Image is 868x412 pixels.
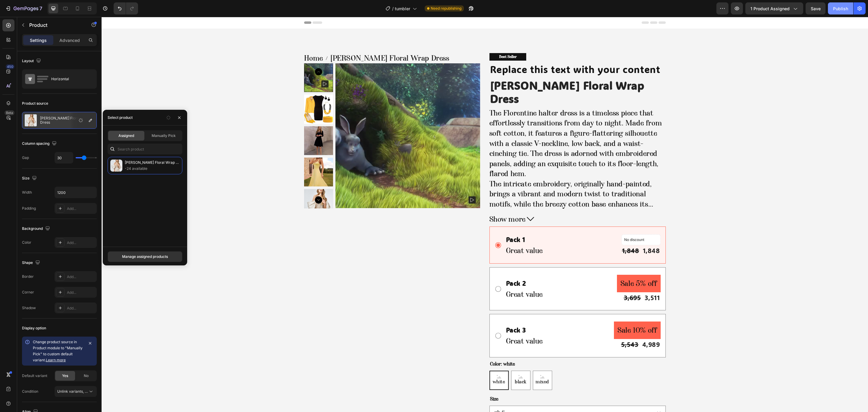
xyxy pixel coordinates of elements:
div: 3,695 [522,275,540,286]
button: Carousel Back Arrow [213,51,221,59]
span: / [392,5,394,12]
p: Best Seller [398,37,415,43]
div: Publish [833,5,848,12]
span: Unlink variants, quantity <br> between same products [57,389,150,394]
div: Width [22,190,32,195]
span: Home [203,36,222,46]
div: Beta [5,110,14,115]
span: 1 product assigned [750,5,790,12]
div: Default variant [22,373,47,379]
div: 450 [6,64,14,69]
div: Add... [67,274,95,280]
input: Auto [55,187,96,198]
p: 7 [39,5,42,12]
button: 1 product assigned [745,2,803,14]
div: Condition [22,389,38,394]
button: Carousel Next Arrow [213,179,221,187]
div: 5,543 [519,322,538,333]
div: Manage assigned products [122,254,168,259]
legend: Size [388,378,398,386]
button: Unlink variants, quantity <br> between same products [55,386,97,397]
div: Layout [22,57,42,65]
p: [PERSON_NAME] Floral Wrap Dress [40,116,94,125]
button: Manage assigned products [108,251,182,262]
span: [PERSON_NAME] Floral Wrap Dress [229,36,348,46]
p: The intricate embroidery, originally hand-painted, brings a vibrant and modern twist to tradition... [388,163,558,222]
span: Assigned [118,133,134,138]
span: black [412,362,426,368]
img: collections [110,160,122,172]
input: Search in Settings & Advanced [108,144,182,154]
div: Add... [67,290,95,295]
p: Settings [30,37,47,43]
div: Padding [22,206,36,211]
p: Product [29,21,80,29]
div: Shadow [22,305,36,311]
p: Great value [404,229,442,239]
div: Add... [67,206,95,211]
button: Show more [388,197,564,208]
a: Learn more [46,358,66,362]
nav: breadcrumb [203,36,379,46]
button: Save [806,2,826,14]
span: Show more [388,197,424,208]
span: No [84,373,89,379]
div: Column spacing [22,140,58,148]
div: 1,848 [520,228,538,239]
div: Undo/Redo [114,2,138,14]
span: Save [811,6,821,11]
div: Add... [67,240,95,246]
p: No discount [523,220,556,226]
div: 3,511 [542,275,559,286]
div: Product source [22,101,48,106]
iframe: Design area [102,17,868,412]
div: Pack 2 [404,261,442,272]
p: Great value [404,319,442,329]
div: 1,848 [541,228,559,239]
p: The Florentine halter dress is a timeless piece that effortlessly transitions from day to night. ... [388,92,561,161]
div: Pack 1 [404,217,442,228]
legend: Color: white [388,343,414,351]
div: Border [22,274,34,279]
pre: Sale 10% off [512,305,559,322]
span: Need republishing [431,6,461,11]
p: Great value [404,272,442,283]
span: tumbler [395,5,410,12]
div: Add... [67,306,95,311]
div: Display option [22,325,46,331]
div: Gap [22,155,29,160]
img: product feature img [25,114,37,126]
pre: Sale 5% off [515,258,559,275]
span: Change product source in Product module to "Manually Pick" to custom default variant. [33,340,83,362]
div: Color [22,240,31,245]
div: Shape [22,259,41,267]
div: Replace this text with your content [388,46,564,59]
div: Background [22,225,51,233]
div: Horizontal [51,72,88,86]
p: -24 available [125,166,180,172]
span: Yes [62,373,68,379]
span: mixed [433,362,449,368]
h1: [PERSON_NAME] Floral Wrap Dress [388,61,564,88]
div: Corner [22,290,34,295]
button: Publish [828,2,853,14]
p: Advanced [59,37,80,43]
span: Manually Pick [152,133,176,138]
input: Auto [55,152,73,163]
div: Size [22,174,38,182]
button: 7 [2,2,45,14]
div: 4,989 [540,322,559,333]
span: white [390,362,405,368]
p: [PERSON_NAME] Floral Wrap Dress [125,160,180,166]
div: Select product [108,115,133,120]
div: Pack 3 [404,308,442,319]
